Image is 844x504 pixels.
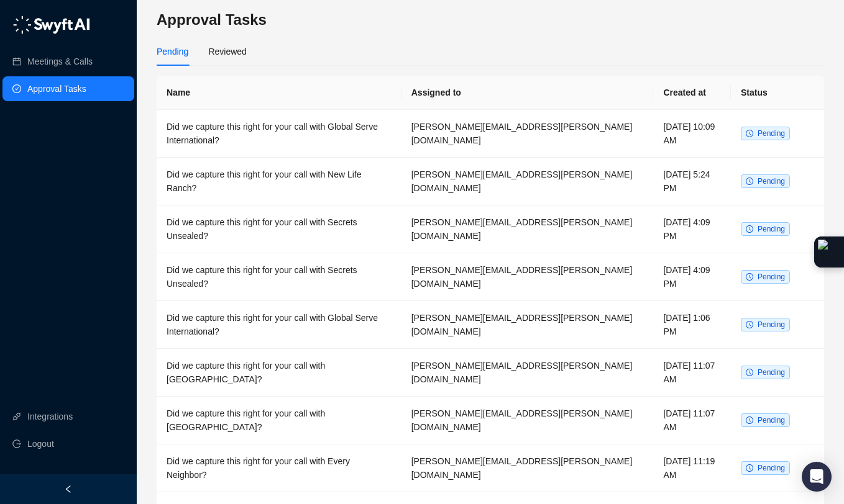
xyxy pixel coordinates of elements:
td: [DATE] 5:24 PM [653,158,731,205]
td: [DATE] 4:09 PM [653,205,731,253]
span: logout [12,439,21,448]
a: Integrations [27,404,73,429]
td: Did we capture this right for your call with [GEOGRAPHIC_DATA]? [157,349,401,397]
td: [PERSON_NAME][EMAIL_ADDRESS][PERSON_NAME][DOMAIN_NAME] [401,397,654,444]
span: Pending [758,464,785,472]
a: Approval Tasks [27,76,86,101]
span: clock-circle [746,464,753,472]
span: Pending [758,272,785,281]
td: Did we capture this right for your call with New Life Ranch? [157,158,401,205]
td: [PERSON_NAME][EMAIL_ADDRESS][PERSON_NAME][DOMAIN_NAME] [401,205,654,253]
span: clock-circle [746,369,753,376]
th: Status [731,76,824,110]
div: Reviewed [208,45,246,58]
span: Pending [758,177,785,186]
a: Meetings & Calls [27,49,93,74]
td: Did we capture this right for your call with Global Serve International? [157,110,401,158]
span: Pending [758,416,785,425]
span: Pending [758,320,785,329]
td: [DATE] 4:09 PM [653,253,731,301]
td: [DATE] 11:19 AM [653,444,731,492]
h3: Approval Tasks [157,10,824,30]
span: clock-circle [746,225,753,233]
td: [PERSON_NAME][EMAIL_ADDRESS][PERSON_NAME][DOMAIN_NAME] [401,253,654,301]
td: [PERSON_NAME][EMAIL_ADDRESS][PERSON_NAME][DOMAIN_NAME] [401,110,654,158]
td: Did we capture this right for your call with Global Serve International? [157,301,401,349]
th: Assigned to [401,76,654,110]
span: Pending [758,368,785,377]
td: Did we capture this right for your call with Secrets Unsealed? [157,205,401,253]
td: Did we capture this right for your call with Secrets Unsealed? [157,253,401,301]
img: logo-05li4sbe.png [12,16,90,34]
span: Pending [758,225,785,233]
span: clock-circle [746,130,753,137]
span: clock-circle [746,178,753,185]
td: [DATE] 1:06 PM [653,301,731,349]
span: Pending [758,129,785,138]
span: clock-circle [746,273,753,281]
span: clock-circle [746,321,753,328]
span: clock-circle [746,416,753,424]
td: Did we capture this right for your call with [GEOGRAPHIC_DATA]? [157,397,401,444]
img: Extension Icon [818,240,840,264]
span: Logout [27,431,54,456]
span: left [64,485,73,493]
td: [DATE] 10:09 AM [653,110,731,158]
td: [DATE] 11:07 AM [653,397,731,444]
td: Did we capture this right for your call with Every Neighbor? [157,444,401,492]
th: Created at [653,76,731,110]
td: [PERSON_NAME][EMAIL_ADDRESS][PERSON_NAME][DOMAIN_NAME] [401,349,654,397]
td: [DATE] 11:07 AM [653,349,731,397]
td: [PERSON_NAME][EMAIL_ADDRESS][PERSON_NAME][DOMAIN_NAME] [401,301,654,349]
td: [PERSON_NAME][EMAIL_ADDRESS][PERSON_NAME][DOMAIN_NAME] [401,158,654,205]
div: Open Intercom Messenger [802,462,832,492]
div: Pending [157,45,188,58]
th: Name [157,76,401,110]
td: [PERSON_NAME][EMAIL_ADDRESS][PERSON_NAME][DOMAIN_NAME] [401,444,654,492]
